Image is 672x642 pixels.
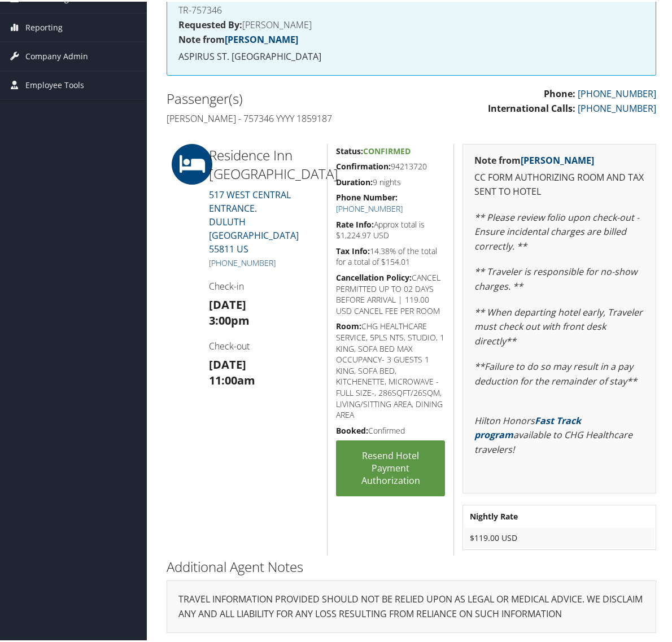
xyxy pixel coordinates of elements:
[336,244,445,266] h5: 14.38% of the total for a total of $154.01
[336,159,445,171] h5: 94213720
[167,556,656,575] h2: Additional Agent Notes
[225,32,298,44] a: [PERSON_NAME]
[25,69,84,98] span: Employee Tools
[209,256,276,267] a: [PHONE_NUMBER]
[336,190,398,201] strong: Phone Number:
[178,591,644,619] p: TRAVEL INFORMATION PROVIDED SHOULD NOT BE RELIED UPON AS LEGAL OR MEDICAL ADVICE. WE DISCLAIM ANY...
[336,217,374,228] strong: Rate Info:
[25,41,88,69] span: Company Admin
[336,423,445,435] h5: Confirmed
[336,217,445,239] h5: Approx total is $1,224.97 USD
[178,17,242,29] strong: Requested By:
[209,278,318,291] h4: Check-in
[209,144,318,182] h2: Residence Inn [GEOGRAPHIC_DATA]
[464,526,654,547] td: $119.00 USD
[474,169,644,198] p: CC FORM AUTHORIZING ROOM AND TAX SENT TO HOTEL
[178,32,298,44] strong: Note from
[363,144,411,155] span: Confirmed
[336,319,361,330] strong: Room:
[336,159,391,170] strong: Confirmation:
[578,86,656,98] a: [PHONE_NUMBER]
[167,111,403,123] h4: [PERSON_NAME] - 757346 YYYY 1859187
[474,209,639,251] em: ** Please review folio upon check-out - Ensure incidental charges are billed correctly. **
[209,295,246,311] strong: [DATE]
[209,187,299,254] a: 517 WEST CENTRAL ENTRANCE.DULUTH [GEOGRAPHIC_DATA] 55811 US
[474,359,637,386] em: **Failure to do so may result in a pay deduction for the remainder of stay**
[209,338,318,351] h4: Check-out
[336,144,363,155] strong: Status:
[474,264,637,291] em: ** Traveler is responsible for no-show charges. **
[209,355,246,370] strong: [DATE]
[178,19,644,28] h4: [PERSON_NAME]
[464,505,654,525] th: Nightly Rate
[336,423,368,434] strong: Booked:
[474,152,594,165] strong: Note from
[336,319,445,418] h5: CHG HEALTHCARE SERVICE, 5PLS NTS, STUDIO, 1 KING, SOFA BED MAX OCCUPANCY- 3 GUESTS 1 KING, SOFA B...
[209,371,255,386] strong: 11:00am
[178,48,644,63] p: ASPIRUS ST. [GEOGRAPHIC_DATA]
[209,311,250,326] strong: 3:00pm
[578,101,656,113] a: [PHONE_NUMBER]
[488,101,575,113] strong: International Calls:
[336,202,403,212] a: [PHONE_NUMBER]
[474,413,632,454] em: Hilton Honors available to CHG Healthcare travelers!
[474,304,643,346] em: ** When departing hotel early, Traveler must check out with front desk directly**
[336,244,370,255] strong: Tax Info:
[336,270,412,281] strong: Cancellation Policy:
[25,12,63,40] span: Reporting
[336,175,445,186] h5: 9 nights
[178,4,644,13] h4: TR-757346
[544,86,575,98] strong: Phone:
[521,152,594,165] a: [PERSON_NAME]
[336,270,445,315] h5: CANCEL PERMITTED UP TO 02 DAYS BEFORE ARRIVAL | 119.00 USD CANCEL FEE PER ROOM
[336,175,373,186] strong: Duration:
[336,439,445,495] a: Resend Hotel Payment Authorization
[167,88,403,107] h2: Passenger(s)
